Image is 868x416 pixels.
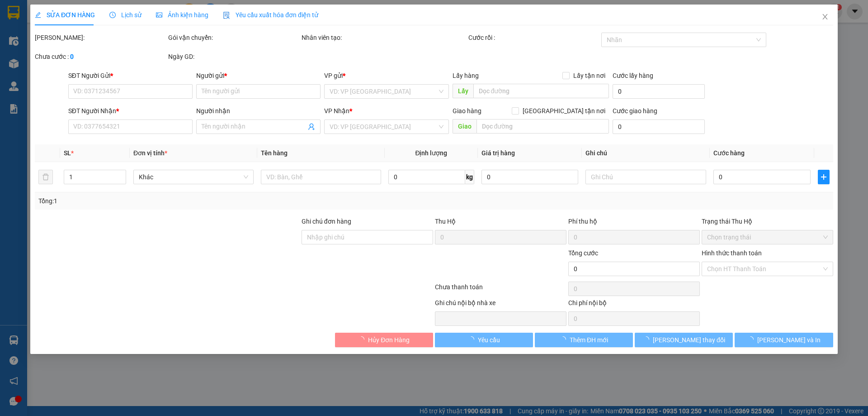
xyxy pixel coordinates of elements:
span: Cước hàng [713,149,745,157]
span: kg [465,170,474,184]
span: Yêu cầu [478,335,500,345]
div: Cước rồi : [468,33,600,43]
button: delete [38,170,53,184]
div: Chưa cước : [35,52,166,62]
span: loading [643,336,653,343]
div: VP gửi [325,71,449,81]
input: Dọc đường [476,119,609,134]
span: Giao [453,119,476,134]
span: SL [64,149,71,157]
button: Hủy Đơn Hàng [335,333,433,347]
label: Cước giao hàng [613,107,657,115]
div: Người nhận [196,106,321,116]
div: Phí thu hộ [568,216,700,230]
span: plus [818,173,829,181]
span: Giá trị hàng [481,149,515,157]
button: Thêm ĐH mới [535,333,633,347]
img: icon [223,12,230,19]
input: Cước lấy hàng [613,84,705,99]
span: VP Nhận [325,107,350,115]
span: Tên hàng [261,149,288,157]
span: Lấy [453,84,473,98]
button: [PERSON_NAME] thay đổi [635,333,733,347]
button: Close [812,5,838,30]
span: [PERSON_NAME] thay đổi [653,335,725,345]
input: Ghi Chú [586,170,706,184]
span: loading [468,336,478,343]
div: Tổng: 1 [38,196,335,206]
input: VD: Bàn, Ghế [261,170,381,184]
div: Người gửi [196,71,321,81]
span: Ảnh kiện hàng [156,11,208,19]
div: Gói vận chuyển: [168,33,300,43]
input: Dọc đường [473,84,609,98]
span: user-add [308,123,316,130]
b: 0 [70,53,74,60]
span: Giao hàng [453,107,481,115]
input: Cước giao hàng [613,120,705,134]
div: SĐT Người Nhận [68,106,193,116]
span: loading [747,336,757,343]
span: Lấy tận nơi [570,71,609,81]
span: Định lượng [415,149,448,157]
div: Chi phí nội bộ [568,298,700,311]
input: Ghi chú đơn hàng [302,230,433,244]
span: Yêu cầu xuất hóa đơn điện tử [223,11,318,19]
span: loading [358,336,368,343]
button: Yêu cầu [435,333,533,347]
button: plus [818,170,830,184]
label: Ghi chú đơn hàng [302,218,351,225]
span: Hủy Đơn Hàng [368,335,410,345]
th: Ghi chú [582,144,710,162]
span: close [821,13,829,20]
label: Cước lấy hàng [613,72,653,79]
label: Hình thức thanh toán [702,249,762,257]
div: Ghi chú nội bộ nhà xe [435,298,566,311]
span: Chọn trạng thái [707,230,828,244]
span: edit [35,12,41,18]
div: Nhân viên tạo: [302,33,467,43]
div: Trạng thái Thu Hộ [702,216,833,226]
span: Thêm ĐH mới [570,335,608,345]
span: clock-circle [109,12,116,18]
span: loading [560,336,570,343]
span: Thu Hộ [435,218,456,225]
div: Chưa thanh toán [434,282,567,298]
div: [PERSON_NAME]: [35,33,166,43]
span: Lấy hàng [453,72,479,79]
span: [GEOGRAPHIC_DATA] tận nơi [519,106,609,116]
button: [PERSON_NAME] và In [735,333,833,347]
span: Lịch sử [109,11,142,19]
div: Ngày GD: [168,52,300,62]
span: Đơn vị tính [133,149,167,157]
span: picture [156,12,162,18]
div: SĐT Người Gửi [68,71,193,81]
span: Tổng cước [568,249,598,257]
span: [PERSON_NAME] và In [757,335,821,345]
span: Khác [139,170,248,184]
span: SỬA ĐƠN HÀNG [35,11,95,19]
